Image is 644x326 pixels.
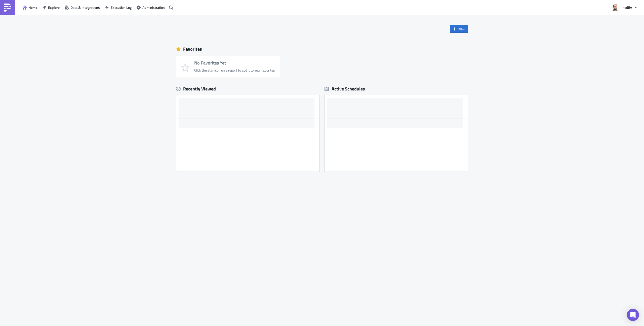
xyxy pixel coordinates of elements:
span: Data & Integrations [70,5,100,10]
span: Execution Log [111,5,132,10]
span: New [458,26,465,31]
div: Favorites [176,45,468,53]
div: Open Intercom Messenger [627,309,639,321]
img: PushMetrics [4,4,12,12]
div: Recently Viewed [176,85,319,93]
button: kodify [608,2,640,13]
button: Explore [40,4,62,11]
span: Administration [142,5,165,10]
span: Explore [48,5,60,10]
div: Active Schedules [325,86,365,92]
div: Click the star icon on a report to add it to your favorites [194,68,275,73]
button: Data & Integrations [62,4,102,11]
h4: No Favorites Yet [194,60,275,66]
img: Avatar [611,3,619,12]
span: kodify [623,5,632,10]
span: Home [28,5,37,10]
button: Home [20,4,40,11]
button: New [450,25,468,33]
button: Administration [134,4,167,11]
button: Execution Log [102,4,134,11]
